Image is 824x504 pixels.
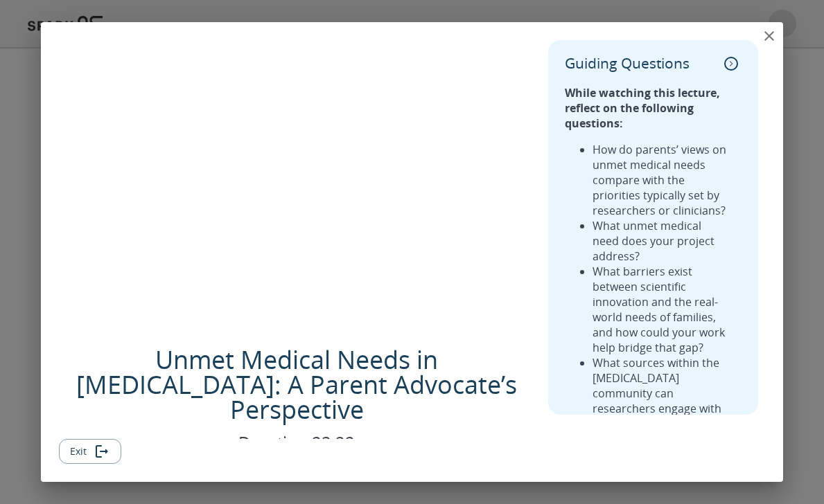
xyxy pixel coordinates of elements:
[593,264,727,355] li: What barriers exist between scientific innovation and the real-world needs of families, and how c...
[593,218,727,264] li: What unmet medical need does your project address?
[565,55,690,72] p: Guiding Questions
[59,439,121,465] button: Exit
[238,431,355,453] p: Duration: 23:22
[59,348,534,422] p: Unmet Medical Needs in [MEDICAL_DATA]: A Parent Advocate’s Perspective
[593,142,727,218] li: How do parents’ views on unmet medical needs compare with the priorities typically set by researc...
[593,355,727,462] li: What sources within the [MEDICAL_DATA] community can researchers engage with to gain meaningful i...
[721,53,742,74] button: collapse
[565,85,720,131] strong: While watching this lecture, reflect on the following questions:
[755,22,783,50] button: close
